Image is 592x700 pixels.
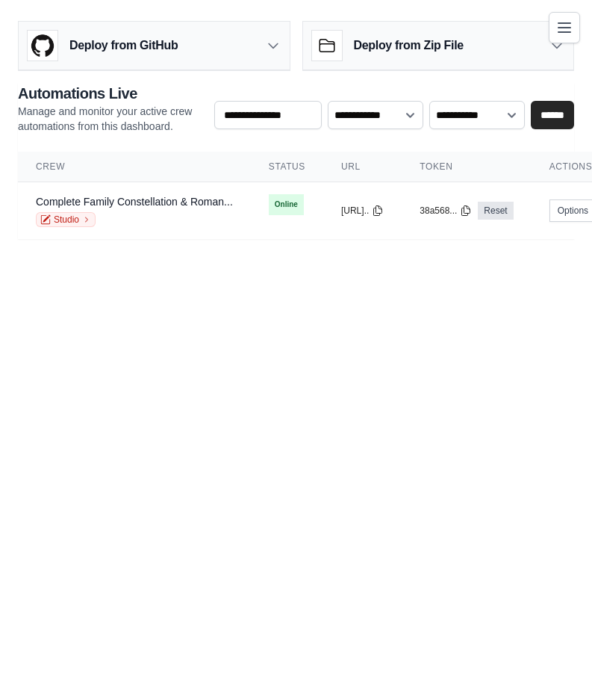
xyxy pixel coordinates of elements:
[354,37,464,55] h3: Deploy from Zip File
[36,196,233,208] a: Complete Family Constellation & Roman...
[402,152,531,182] th: Token
[36,212,96,227] a: Studio
[251,152,323,182] th: Status
[28,31,57,61] img: GitHub Logo
[420,205,472,217] button: 38a568...
[517,628,592,700] iframe: Chat Widget
[18,83,202,104] h2: Automations Live
[549,12,580,43] button: Toggle navigation
[478,202,513,220] a: Reset
[323,152,402,182] th: URL
[18,104,202,134] p: Manage and monitor your active crew automations from this dashboard.
[18,152,251,182] th: Crew
[269,194,304,215] span: Online
[69,37,178,55] h3: Deploy from GitHub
